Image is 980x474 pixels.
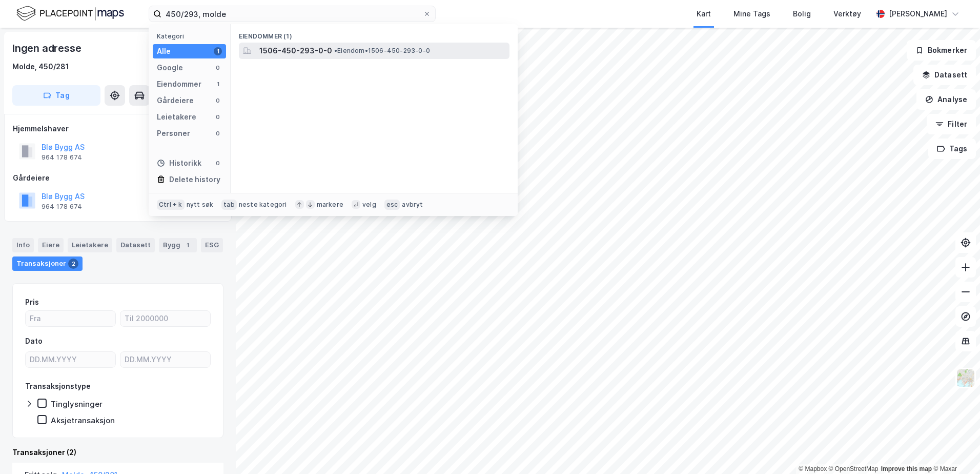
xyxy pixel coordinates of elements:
[402,201,423,209] div: avbryt
[793,8,811,20] div: Bolig
[12,61,69,73] div: Molde, 450/281
[157,157,201,169] div: Historikk
[51,416,115,425] div: Aksjetransaksjon
[231,24,518,43] div: Eiendommer (1)
[157,62,183,74] div: Google
[161,6,423,22] input: Søk på adresse, matrikkel, gårdeiere, leietakere eller personer
[157,94,194,107] div: Gårdeiere
[26,311,115,326] input: Fra
[169,173,220,186] div: Delete history
[334,47,430,55] span: Eiendom • 1506-450-293-0-0
[157,78,201,90] div: Eiendommer
[799,465,827,472] a: Mapbox
[907,40,976,61] button: Bokmerker
[12,85,100,106] button: Tag
[157,127,190,140] div: Personer
[159,238,197,252] div: Bygg
[182,240,193,250] div: 1
[25,380,91,392] div: Transaksjonstype
[201,238,223,252] div: ESG
[12,446,223,459] div: Transaksjoner (2)
[928,139,976,159] button: Tags
[157,32,226,40] div: Kategori
[833,8,861,20] div: Verktøy
[12,40,83,56] div: Ingen adresse
[16,5,124,23] img: logo.f888ab2527a4732fd821a326f86c7f29.svg
[733,8,770,20] div: Mine Tags
[214,47,222,55] div: 1
[25,296,39,308] div: Pris
[214,80,222,88] div: 1
[221,200,237,210] div: tab
[214,129,222,137] div: 0
[929,425,980,474] div: Kontrollprogram for chat
[697,8,711,20] div: Kart
[42,153,82,162] div: 964 178 674
[384,200,400,210] div: esc
[334,47,337,54] span: •
[12,256,83,271] div: Transaksjoner
[13,123,223,135] div: Hjemmelshaver
[239,201,287,209] div: neste kategori
[829,465,879,472] a: OpenStreetMap
[51,399,103,409] div: Tinglysninger
[317,201,343,209] div: markere
[929,425,980,474] iframe: Chat Widget
[26,352,115,367] input: DD.MM.YYYY
[38,238,64,252] div: Eiere
[214,64,222,72] div: 0
[13,172,223,184] div: Gårdeiere
[42,203,82,211] div: 964 178 674
[187,201,214,209] div: nytt søk
[362,201,376,209] div: velg
[157,111,196,123] div: Leietakere
[120,311,210,326] input: Til 2000000
[916,89,976,110] button: Analyse
[214,159,222,167] div: 0
[214,113,222,121] div: 0
[12,238,34,252] div: Info
[214,96,222,105] div: 0
[956,368,975,388] img: Z
[913,65,976,85] button: Datasett
[157,45,171,57] div: Alle
[881,465,932,472] a: Improve this map
[120,352,210,367] input: DD.MM.YYYY
[927,114,976,134] button: Filter
[259,45,332,57] span: 1506-450-293-0-0
[68,259,78,269] div: 2
[157,200,185,210] div: Ctrl + k
[116,238,155,252] div: Datasett
[25,335,43,347] div: Dato
[889,8,947,20] div: [PERSON_NAME]
[68,238,112,252] div: Leietakere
